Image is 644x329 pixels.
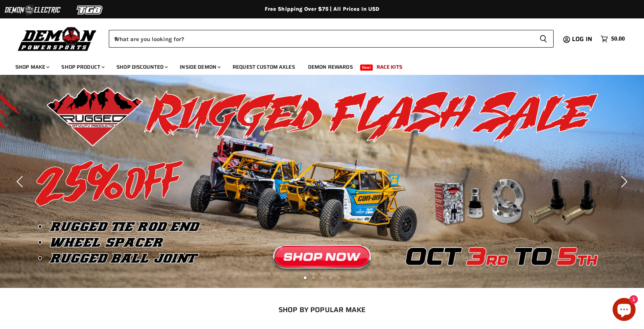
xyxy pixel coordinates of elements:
[371,59,408,75] a: Race Kits
[109,30,554,48] form: Product
[10,59,54,75] a: Shop Make
[227,59,301,75] a: Request Custom Axles
[302,59,359,75] a: Demon Rewards
[304,276,306,279] li: Page dot 1
[533,30,554,48] button: Search
[572,34,592,44] span: Log in
[610,298,638,323] inbox-online-store-chat: Shopify online store chat
[569,36,597,43] a: Log in
[10,56,623,75] ul: Main menu
[4,3,61,17] img: Demon Electric Logo 2
[312,276,315,279] li: Page dot 2
[56,59,109,75] a: Shop Product
[61,3,119,17] img: TGB Logo 2
[13,174,29,189] button: Previous
[360,64,373,71] span: New!
[25,306,619,314] h2: SHOP BY POPULAR MAKE
[15,25,99,52] img: Demon Powersports
[321,276,323,279] li: Page dot 3
[615,174,631,189] button: Next
[338,276,340,279] li: Page dot 5
[611,35,625,43] span: $0.00
[16,6,629,13] div: Free Shipping Over $75 | All Prices In USD
[329,276,332,279] li: Page dot 4
[111,59,172,75] a: Shop Discounted
[109,30,533,48] input: When autocomplete results are available use up and down arrows to review and enter to select
[174,59,225,75] a: Inside Demon
[597,33,629,45] a: $0.00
